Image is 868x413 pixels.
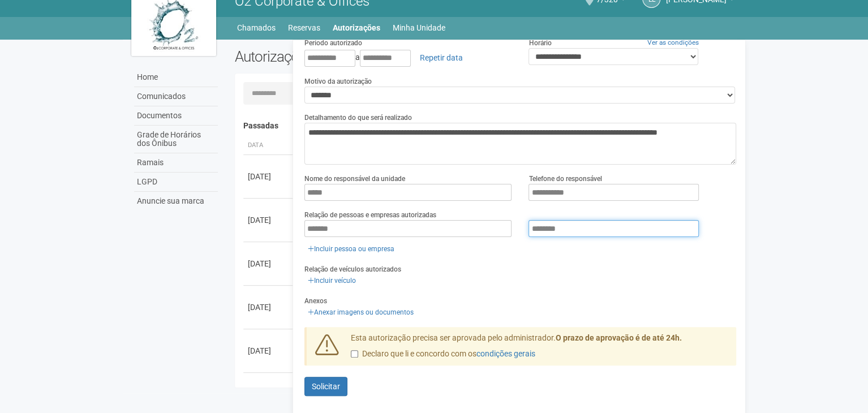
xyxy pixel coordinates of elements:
a: Repetir data [412,48,470,67]
a: Reservas [288,20,320,36]
label: Detalhamento do que será realizado [304,113,412,123]
a: Ver as condições [647,38,699,46]
h4: Passadas [243,122,728,130]
div: a [304,48,512,67]
a: Minha Unidade [393,20,445,36]
label: Anexos [304,296,327,306]
th: Data [243,136,294,155]
div: [DATE] [248,258,290,269]
div: [DATE] [248,214,290,226]
a: Anexar imagens ou documentos [304,306,417,319]
a: Comunicados [134,87,218,106]
a: LGPD [134,173,218,192]
h2: Autorizações [235,48,477,65]
label: Nome do responsável da unidade [304,174,405,184]
strong: O prazo de aprovação é de até 24h. [556,333,682,342]
label: Telefone do responsável [528,174,601,184]
a: Anuncie sua marca [134,192,218,210]
label: Horário [528,38,551,48]
label: Motivo da autorização [304,76,372,87]
a: Incluir pessoa ou empresa [304,243,398,255]
label: Período autorizado [304,38,362,48]
div: Esta autorização precisa ser aprovada pelo administrador. [342,333,736,365]
a: Home [134,68,218,87]
a: Chamados [237,20,276,36]
div: [DATE] [248,302,290,313]
label: Relação de pessoas e empresas autorizadas [304,210,436,220]
input: Declaro que li e concordo com oscondições gerais [351,350,358,358]
div: [DATE] [248,345,290,356]
label: Relação de veículos autorizados [304,264,401,274]
span: Solicitar [312,382,340,391]
a: Grade de Horários dos Ônibus [134,126,218,153]
button: Solicitar [304,377,347,396]
div: [DATE] [248,171,290,182]
a: condições gerais [476,349,535,358]
a: Autorizações [333,20,380,36]
label: Declaro que li e concordo com os [351,349,535,360]
a: Documentos [134,106,218,126]
a: Incluir veículo [304,274,359,287]
a: Ramais [134,153,218,173]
